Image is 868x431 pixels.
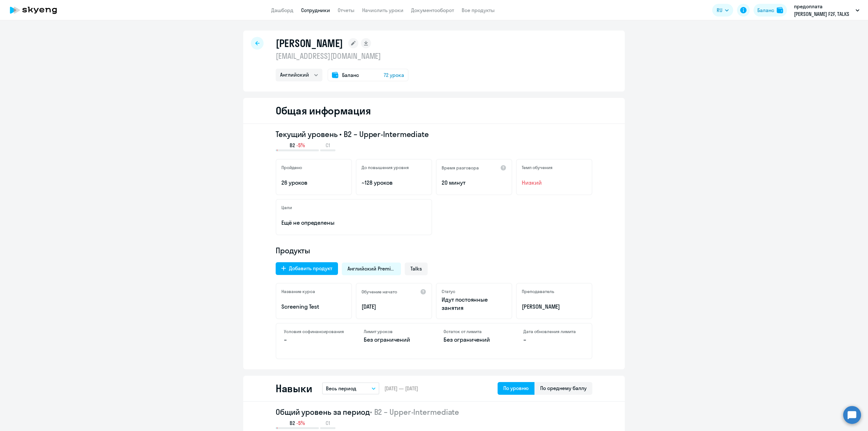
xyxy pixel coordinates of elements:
[281,165,302,170] h5: Пройдено
[754,4,787,17] button: Балансbalance
[712,4,733,17] button: RU
[276,382,312,395] h2: Навыки
[523,336,584,344] p: –
[462,7,495,13] a: Все продукты
[442,165,479,171] h5: Время разговора
[442,289,455,294] h5: Статус
[503,384,529,392] div: По уровню
[281,179,346,187] p: 26 уроков
[296,142,305,149] span: -5%
[444,336,504,344] p: Без ограничений
[326,420,330,427] span: C1
[362,7,403,13] a: Начислить уроки
[777,7,783,13] img: balance
[290,420,295,427] span: B2
[276,104,371,117] h2: Общая информация
[281,219,426,227] p: Ещё не определены
[411,7,454,13] a: Документооборот
[276,37,343,50] h1: [PERSON_NAME]
[362,179,426,187] p: ~128 уроков
[522,179,587,187] span: Низкий
[362,289,397,295] h5: Обучение начато
[444,329,504,334] h4: Остаток от лимита
[281,205,292,210] h5: Цели
[362,165,409,170] h5: До повышения уровня
[276,51,409,61] p: [EMAIL_ADDRESS][DOMAIN_NAME]
[791,3,863,18] button: предоплата [PERSON_NAME] F2F, TALKS [DATE]-[DATE], НЛМК, ПАО
[296,420,305,427] span: -5%
[362,303,426,311] p: [DATE]
[281,303,346,311] p: Screening Test
[442,296,506,312] p: Идут постоянные занятия
[322,382,379,394] button: Весь период
[338,7,355,13] a: Отчеты
[522,289,554,294] h5: Преподаватель
[290,142,295,149] span: B2
[364,329,424,334] h4: Лимит уроков
[522,303,587,311] p: [PERSON_NAME]
[326,142,330,149] span: C1
[717,6,722,14] span: RU
[794,3,853,18] p: предоплата [PERSON_NAME] F2F, TALKS [DATE]-[DATE], НЛМК, ПАО
[442,179,506,187] p: 20 минут
[523,329,584,334] h4: Дата обновления лимита
[757,6,774,14] div: Баланс
[301,7,330,13] a: Сотрудники
[384,385,418,392] span: [DATE] — [DATE]
[281,289,315,294] h5: Название курса
[364,336,424,344] p: Без ограничений
[342,71,359,79] span: Баланс
[276,129,592,139] h3: Текущий уровень • B2 – Upper-Intermediate
[276,245,592,256] h4: Продукты
[284,329,345,334] h4: Условия софинансирования
[540,384,587,392] div: По среднему баллу
[276,407,592,417] h2: Общий уровень за период
[348,265,395,272] span: Английский Premium
[276,262,338,275] button: Добавить продукт
[326,385,356,392] p: Весь период
[410,265,422,272] span: Talks
[384,71,404,79] span: 72 урока
[284,336,345,344] p: –
[370,407,459,417] span: • B2 – Upper-Intermediate
[289,264,332,272] div: Добавить продукт
[522,165,553,170] h5: Темп обучения
[271,7,293,13] a: Дашборд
